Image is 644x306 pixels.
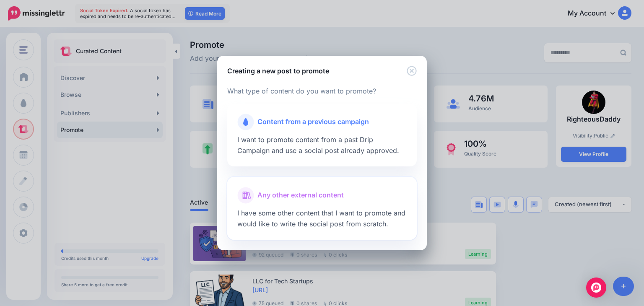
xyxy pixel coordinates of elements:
span: I have some other content that I want to promote and would like to write the social post from scr... [237,209,405,228]
span: Any other external content [257,190,344,201]
p: What type of content do you want to promote? [227,86,417,97]
img: drip-campaigns.png [243,118,249,126]
button: Close [407,66,417,76]
span: I want to promote content from a past Drip Campaign and use a social post already approved. [237,135,399,155]
h5: Creating a new post to promote [227,66,329,76]
div: Open Intercom Messenger [586,277,606,298]
span: Content from a previous campaign [257,117,369,127]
